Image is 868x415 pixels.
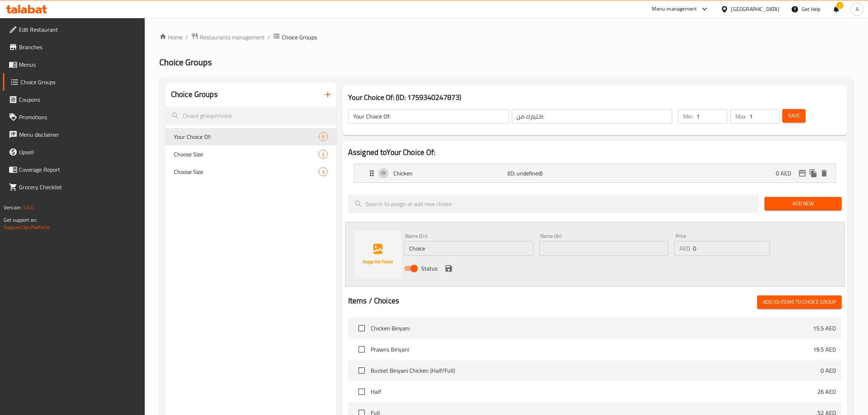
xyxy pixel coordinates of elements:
h2: Choice Groups [171,89,218,100]
h2: Items / Choices [348,295,399,306]
a: Choice Groups [3,73,145,91]
span: Half [371,387,817,396]
button: Add (0) items to choice group [757,295,842,309]
span: Promotions [19,113,139,121]
span: Menu disclaimer [19,130,139,139]
button: duplicate [808,168,819,179]
button: edit [797,168,808,179]
span: Upsell [19,148,139,156]
input: search [165,106,336,125]
a: Support.OpsPlatform [4,222,50,232]
p: Min: [683,112,693,121]
span: Add (0) items to choice group [763,298,836,307]
span: Choice Groups [159,54,212,70]
span: Your Choice Of: [174,132,319,141]
a: Menus [3,56,145,73]
div: Your Choice Of:0 [165,128,336,146]
nav: breadcrumb [159,32,853,42]
span: Select choice [354,384,369,399]
span: Branches [19,43,139,51]
span: Choice Groups [20,78,139,86]
li: / [268,33,270,42]
div: Menu-management [652,5,697,13]
span: 1.0.0 [23,203,34,212]
div: Choose Size3 [165,163,336,181]
a: Menu disclaimer [3,126,145,143]
h3: Your Choice Of: (ID: 1759340247873) [348,92,842,103]
a: Grocery Checklist [3,178,145,196]
a: Promotions [3,108,145,126]
div: Choices [319,150,328,159]
span: Add New [770,199,836,208]
span: Chicken Biriyani [371,324,813,333]
span: Menus [19,60,139,69]
input: Please enter price [693,241,770,256]
h2: Assigned to Your Choice Of: [348,147,842,158]
p: 26 AED [817,387,836,396]
span: Version: [4,203,22,212]
input: Enter name Ar [539,241,669,256]
span: Grocery Checklist [19,183,139,191]
p: 19.5 AED [813,345,836,354]
span: Save [788,111,800,120]
a: Branches [3,38,145,56]
span: Select choice [354,363,369,378]
span: Edit Restaurant [19,25,139,34]
a: Restaurants management [191,32,265,42]
span: Status [421,264,437,273]
a: Coverage Report [3,161,145,178]
p: AED [680,244,690,253]
div: Expand [354,164,836,182]
span: Choose Size [174,167,319,176]
div: [GEOGRAPHIC_DATA] [731,5,779,13]
a: Edit Restaurant [3,21,145,38]
p: 0 AED [821,366,836,375]
div: Choose Size2 [165,146,336,163]
div: Choices [319,132,328,141]
a: Upsell [3,143,145,161]
p: Chicken [393,169,508,178]
span: Restaurants management [200,33,265,42]
span: Get support on: [4,215,37,225]
p: (ID: undefined) [508,169,584,178]
li: Expand [348,161,842,186]
button: save [443,263,454,274]
span: Select choice [354,321,369,336]
button: delete [819,168,830,179]
span: 2 [319,151,327,158]
div: Choices [319,167,328,176]
input: Enter name En [404,241,533,256]
span: A [856,5,859,13]
a: Coupons [3,91,145,108]
a: Home [159,33,183,42]
p: 0 AED [776,169,797,178]
span: Select choice [354,342,369,357]
span: 3 [319,168,327,175]
span: Choice Groups [282,33,317,42]
button: Save [782,109,806,123]
span: Bucket Biriyani Chicken (Half/Full) [371,366,821,375]
span: Coverage Report [19,165,139,174]
li: / [186,33,188,42]
p: Max: [735,112,747,121]
span: Choose Size [174,150,319,159]
p: 15.5 AED [813,324,836,333]
button: Add New [764,197,842,210]
input: search [348,194,759,213]
span: 0 [319,133,327,140]
span: Prawns Biriyani [371,345,813,354]
span: Coupons [19,95,139,104]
